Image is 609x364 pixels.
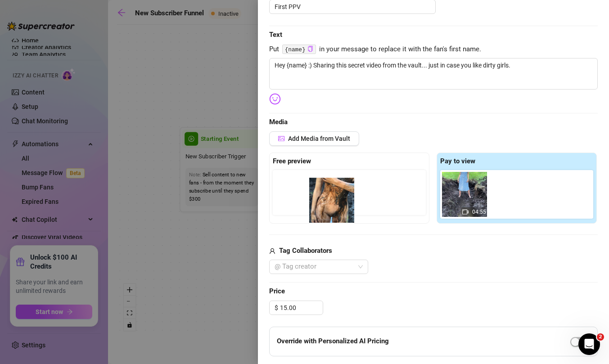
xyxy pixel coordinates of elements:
[269,246,275,256] span: user
[269,287,285,295] strong: Price
[269,131,359,146] button: Add Media from Vault
[278,135,284,142] span: picture
[597,333,604,341] span: 2
[578,333,600,355] iframe: Intercom live chat
[440,157,475,165] strong: Pay to view
[277,337,389,345] strong: Override with Personalized AI Pricing
[307,46,313,52] span: copy
[282,45,316,54] code: {name}
[273,157,311,165] strong: Free preview
[279,247,332,255] strong: Tag Collaborators
[269,31,282,39] strong: Text
[269,44,598,55] span: Put in your message to replace it with the fan's first name.
[280,301,323,315] input: Free
[288,135,350,142] span: Add Media from Vault
[307,46,313,53] button: Click to Copy
[269,58,598,90] textarea: Hey {name} :) Sharing this secret video from the vault... just in case you like dirty girls.
[269,93,281,105] img: svg%3e
[269,118,288,126] strong: Media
